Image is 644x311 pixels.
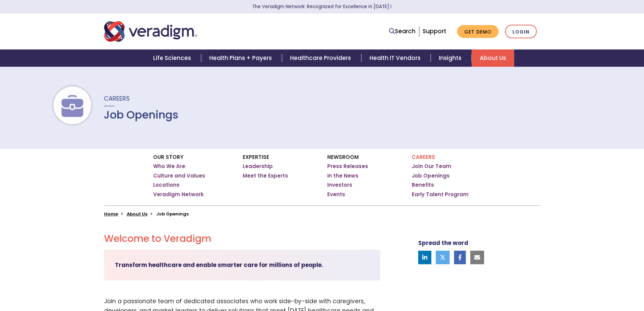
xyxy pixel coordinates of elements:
a: Join Our Team [412,163,451,170]
a: Support [423,27,446,35]
a: Who We Are [153,163,185,170]
a: Veradigm Network [153,191,204,198]
a: Home [104,211,118,217]
a: Login [505,25,537,39]
a: Search [389,27,415,36]
strong: Spread the word [418,239,468,247]
a: Health IT Vendors [361,49,431,67]
a: Investors [327,182,352,188]
a: Culture and Values [153,172,205,179]
img: Veradigm logo [104,20,197,43]
a: Benefits [412,182,434,188]
a: Events [327,191,345,198]
a: Early Talent Program [412,191,469,198]
a: Job Openings [412,172,450,179]
a: The Veradigm Network: Recognized for Excellence in [DATE]Learn More [252,3,392,10]
strong: Transform healthcare and enable smarter care for millions of people. [115,261,323,269]
a: Locations [153,182,180,188]
a: About Us [127,211,147,217]
a: Healthcare Providers [282,49,361,67]
span: Careers [104,94,130,103]
a: In the News [327,172,358,179]
span: Learn More [389,3,392,10]
a: Health Plans + Payers [201,49,282,67]
a: Leadership [243,163,273,170]
a: Insights [431,49,472,67]
a: Get Demo [457,25,499,38]
a: Press Releases [327,163,368,170]
h1: Job Openings [104,108,178,121]
a: Life Sciences [145,49,201,67]
a: Meet the Experts [243,172,288,179]
a: About Us [472,49,514,67]
h2: Welcome to Veradigm [104,233,380,245]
